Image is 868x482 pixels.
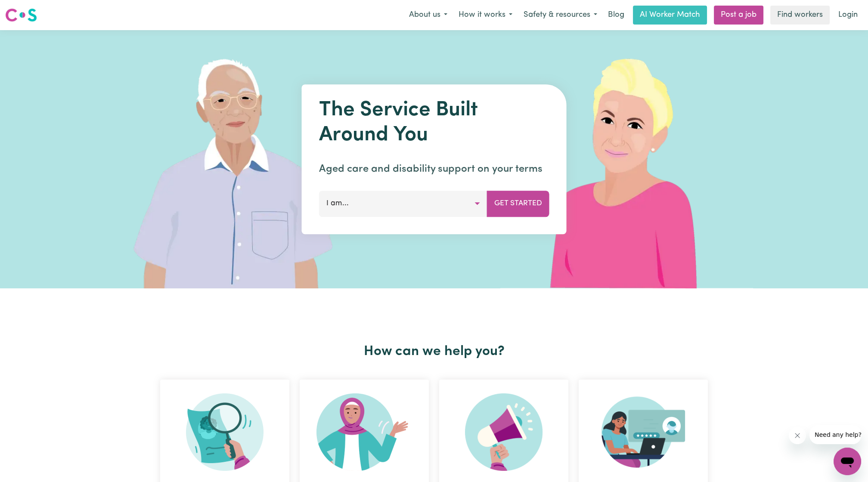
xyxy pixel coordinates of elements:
[5,7,37,23] img: Careseekers logo
[403,6,453,24] button: About us
[518,6,603,24] button: Safety & resources
[601,393,685,471] img: Provider
[770,6,830,25] a: Find workers
[834,448,861,475] iframe: Button to launch messaging window
[465,393,542,471] img: Refer
[714,6,763,25] a: Post a job
[833,6,863,25] a: Login
[319,161,549,177] p: Aged care and disability support on your terms
[487,191,549,216] button: Get Started
[319,191,487,216] button: I am...
[319,98,549,148] h1: The Service Built Around You
[155,343,713,360] h2: How can we help you?
[5,6,52,13] span: Need any help?
[789,427,806,444] iframe: Close message
[186,393,263,471] img: Search
[809,425,861,444] iframe: Message from company
[603,6,629,25] a: Blog
[453,6,518,24] button: How it works
[316,393,412,471] img: Become Worker
[5,5,37,25] a: Careseekers logo
[633,6,707,25] a: AI Worker Match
